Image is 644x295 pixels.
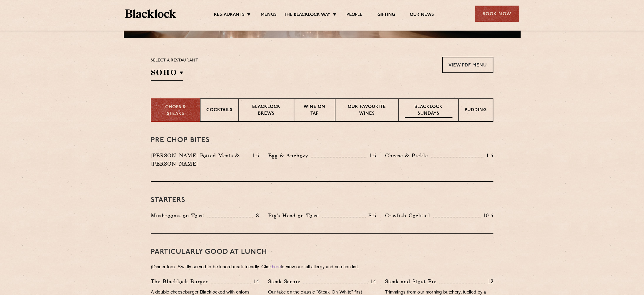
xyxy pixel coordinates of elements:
[366,152,376,159] p: 1.5
[151,151,249,168] p: [PERSON_NAME] Potted Meats & [PERSON_NAME]
[385,277,439,286] p: Steak and Stout Pie
[268,211,322,220] p: Pig's Head on Toast
[261,12,277,19] a: Menus
[151,136,493,144] h3: Pre Chop Bites
[251,278,259,285] p: 14
[125,9,176,18] img: BL_Textured_Logo-footer-cropped.svg
[268,277,303,286] p: Steak Sarnie
[442,57,493,73] a: View PDF Menu
[465,107,487,114] p: Pudding
[214,12,245,19] a: Restaurants
[151,211,208,220] p: Mushrooms on Toast
[366,212,376,219] p: 8.5
[347,12,362,19] a: People
[151,277,211,286] p: The Blacklock Burger
[157,104,194,117] p: Chops & Steaks
[253,212,259,219] p: 8
[206,107,232,114] p: Cocktails
[377,12,395,19] a: Gifting
[483,152,493,159] p: 1.5
[405,104,452,118] p: Blacklock Sundays
[151,67,183,81] h2: SOHO
[300,104,329,118] p: Wine on Tap
[475,6,519,22] div: Book Now
[151,248,493,256] h3: PARTICULARLY GOOD AT LUNCH
[268,151,311,160] p: Egg & Anchovy
[480,212,493,219] p: 10.5
[151,196,493,204] h3: Starters
[249,152,259,159] p: 1.5
[341,104,392,118] p: Our favourite wines
[151,57,198,64] p: Select a restaurant
[485,278,493,285] p: 12
[385,211,433,220] p: Crayfish Cocktail
[284,12,330,19] a: The Blacklock Way
[272,265,281,269] a: here
[245,104,288,118] p: Blacklock Brews
[151,263,493,271] p: (Dinner too). Swiftly served to be lunch-break-friendly. Click to view our full allergy and nutri...
[410,12,434,19] a: Our News
[385,151,431,160] p: Cheese & Pickle
[368,278,376,285] p: 14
